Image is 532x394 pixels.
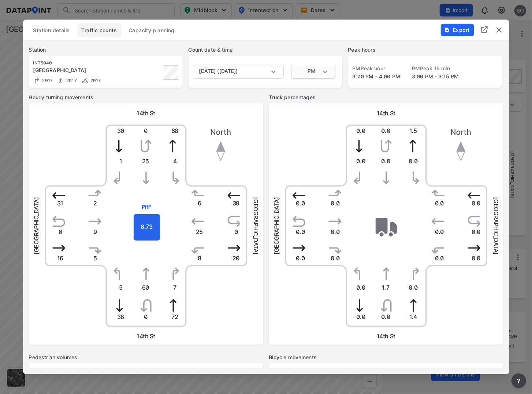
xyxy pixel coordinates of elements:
[480,25,489,34] img: full_screen.b7bf9a36.svg
[41,78,53,83] span: 2017
[273,197,280,254] span: [GEOGRAPHIC_DATA]
[33,67,154,74] div: 14th St & Kings Ave
[57,77,64,84] img: Pedestrian count
[495,26,503,34] img: close.efbf2170.svg
[82,27,117,34] span: Traffic counts
[29,46,183,53] label: Station
[29,23,503,37] div: basic tabs example
[137,332,155,340] span: 14th St
[444,27,450,33] img: File%20-%20Download.70cf71cd.svg
[495,26,503,34] button: delete
[269,94,503,101] label: Truck percentages
[291,65,335,79] div: PM
[412,65,459,72] label: PM Peak 15 min
[29,354,263,361] label: Pedestrian volumes
[252,197,260,254] span: [GEOGRAPHIC_DATA]
[129,27,175,34] span: Capacity planning
[64,78,77,83] span: 2017
[137,109,155,117] span: 14th St
[269,354,503,361] label: Bicycle movements
[353,73,401,79] span: 3:00 PM - 4:00 PM
[33,197,40,254] span: [GEOGRAPHIC_DATA]
[441,24,474,36] button: Export
[445,26,469,34] span: Export
[33,60,154,66] div: INT5040
[377,109,395,117] span: 14th St
[377,332,395,340] span: 14th St
[33,77,41,84] img: Turning count
[348,46,502,53] label: Peak hours
[412,73,459,79] span: 3:00 PM - 3:15 PM
[193,65,284,79] div: [DATE] ([DATE])
[189,46,342,53] label: Count date & time
[89,78,101,83] span: 2017
[33,27,70,34] span: Station details
[492,197,500,254] span: [GEOGRAPHIC_DATA]
[29,94,263,101] label: Hourly turning movements
[353,65,401,72] label: PM Peak hour
[516,376,522,385] span: ?
[81,77,89,84] img: Bicycle count
[511,373,526,388] button: more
